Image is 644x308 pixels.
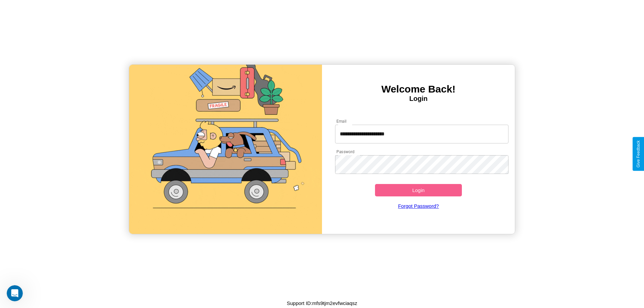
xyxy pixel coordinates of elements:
h3: Welcome Back! [322,83,515,95]
button: Login [375,184,462,196]
h4: Login [322,95,515,103]
label: Email [336,118,347,124]
img: gif [129,65,322,234]
label: Password [336,149,354,155]
iframe: Intercom live chat [7,285,23,301]
p: Support ID: mfs9tjm2evfwciaqsz [287,299,357,308]
div: Give Feedback [636,140,641,168]
a: Forgot Password? [332,196,505,215]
